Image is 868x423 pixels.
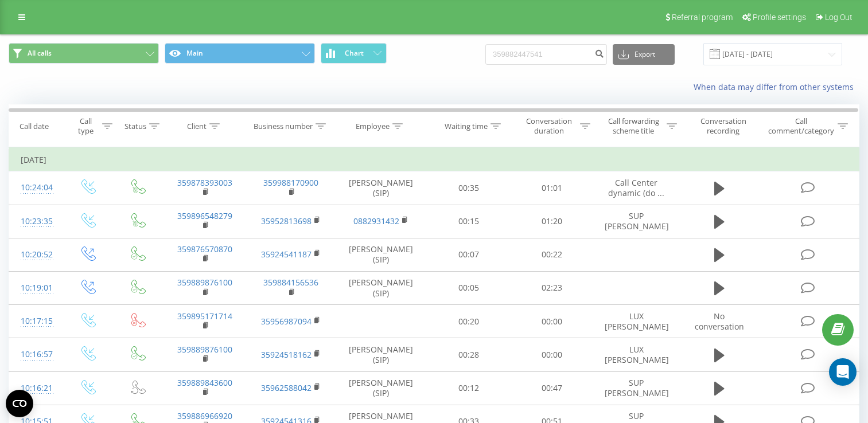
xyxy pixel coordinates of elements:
[353,216,399,226] a: 0882931432
[593,205,679,238] td: SUP [PERSON_NAME]
[510,305,593,338] td: 00:00
[593,371,679,405] td: SUP [PERSON_NAME]
[261,382,312,393] a: 35962588042
[20,122,49,131] div: Call date
[177,244,232,254] a: 359876570870
[261,349,312,360] a: 35924518162
[334,338,427,371] td: [PERSON_NAME] (SIP)
[510,338,593,371] td: 00:00
[9,43,159,64] button: All calls
[510,238,593,271] td: 00:22
[593,305,679,338] td: LUX [PERSON_NAME]
[825,13,853,22] span: Log Out
[6,390,33,417] button: Open CMP widget
[187,122,207,131] div: Client
[510,271,593,304] td: 02:23
[427,205,511,238] td: 00:15
[177,277,232,288] a: 359889876100
[427,305,511,338] td: 00:20
[321,43,387,64] button: Chart
[261,249,312,260] a: 35924541187
[72,116,99,136] div: Call type
[510,371,593,405] td: 00:47
[768,116,835,136] div: Call comment/category
[345,49,364,57] span: Chart
[427,371,511,405] td: 00:12
[9,148,859,171] td: [DATE]
[334,171,427,205] td: [PERSON_NAME] (SIP)
[21,377,50,399] div: 10:16:21
[694,81,859,92] a: When data may differ from other systems
[261,216,312,226] a: 35952813698
[427,338,511,371] td: 00:28
[608,177,664,198] span: Call Center dynamic (do ...
[427,238,511,271] td: 00:07
[177,377,232,388] a: 359889843600
[334,271,427,304] td: [PERSON_NAME] (SIP)
[165,43,315,64] button: Main
[695,311,744,332] span: No conversation
[177,311,232,322] a: 359895171714
[593,338,679,371] td: LUX [PERSON_NAME]
[263,177,318,188] a: 359988170900
[510,205,593,238] td: 01:20
[177,344,232,355] a: 359889876100
[21,244,50,266] div: 10:20:52
[356,122,390,131] div: Employee
[263,277,318,288] a: 359884156536
[177,210,232,221] a: 359896548279
[28,49,52,58] span: All calls
[254,122,313,131] div: Business number
[829,358,857,386] div: Open Intercom Messenger
[124,122,146,131] div: Status
[445,122,488,131] div: Waiting time
[604,116,664,136] div: Call forwarding scheme title
[753,13,806,22] span: Profile settings
[520,116,577,136] div: Conversation duration
[21,310,50,332] div: 10:17:15
[672,13,733,22] span: Referral program
[21,177,50,199] div: 10:24:04
[334,238,427,271] td: [PERSON_NAME] (SIP)
[510,171,593,205] td: 01:01
[177,410,232,421] a: 359886966920
[427,171,511,205] td: 00:35
[261,316,312,327] a: 35956987094
[690,116,757,136] div: Conversation recording
[21,210,50,233] div: 10:23:35
[21,277,50,299] div: 10:19:01
[21,343,50,366] div: 10:16:57
[334,371,427,405] td: [PERSON_NAME] (SIP)
[485,44,607,65] input: Search by number
[427,271,511,304] td: 00:05
[177,177,232,188] a: 359878393003
[613,44,675,65] button: Export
